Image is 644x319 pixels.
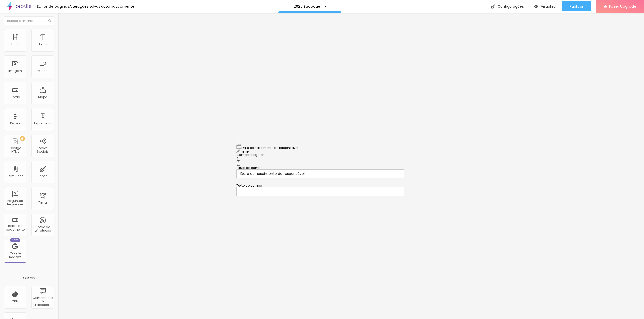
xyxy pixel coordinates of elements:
div: Alterações salvas automaticamente [69,5,134,8]
p: 2025 Zadoque [294,5,320,8]
div: Novo [10,238,21,242]
div: CRM [12,300,19,303]
div: Formulário [7,174,23,178]
img: Icone [48,19,51,22]
button: Visualizar [529,1,562,11]
div: Texto [39,43,47,46]
img: Icone [491,4,495,9]
div: Título [11,43,19,46]
div: Comentários do Facebook [33,296,53,307]
div: Botão do WhatsApp [33,225,53,233]
img: view-1.svg [534,4,538,9]
div: Editor de páginas [34,5,69,8]
span: Fazer Upgrade [609,4,636,8]
button: Publicar [562,1,591,11]
div: Google Reviews [5,252,25,259]
div: Vídeo [38,69,47,73]
div: Ícone [38,174,47,178]
div: Espaçador [34,122,51,125]
div: Imagem [8,69,22,73]
span: Publicar [570,4,583,8]
div: Divisor [10,122,20,125]
div: Botão [11,95,20,99]
div: Botão de pagamento [5,224,25,231]
input: Buscar elemento [4,16,54,25]
div: Mapa [38,95,47,99]
div: Perguntas frequentes [5,199,25,206]
div: Timer [38,201,47,204]
div: Redes Sociais [33,146,53,154]
span: Visualizar [541,4,557,8]
div: Código HTML [5,146,25,154]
